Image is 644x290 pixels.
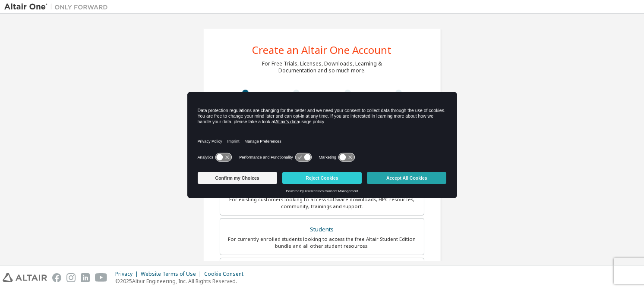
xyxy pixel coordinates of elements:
[115,271,141,278] div: Privacy
[225,236,419,249] div: For currently enrolled students looking to access the free Altair Student Edition bundle and all ...
[66,273,76,282] img: instagram.svg
[141,271,204,278] div: Website Terms of Use
[225,224,419,236] div: Students
[115,278,249,285] p: © 2025 Altair Engineering, Inc. All Rights Reserved.
[3,273,47,282] img: altair_logo.svg
[262,60,382,74] div: For Free Trials, Licenses, Downloads, Learning & Documentation and so much more.
[253,45,392,55] div: Create an Altair One Account
[81,273,90,282] img: linkedin.svg
[95,273,107,282] img: youtube.svg
[4,3,112,11] img: Altair One
[225,196,419,210] div: For existing customers looking to access software downloads, HPC resources, community, trainings ...
[52,273,61,282] img: facebook.svg
[204,271,249,278] div: Cookie Consent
